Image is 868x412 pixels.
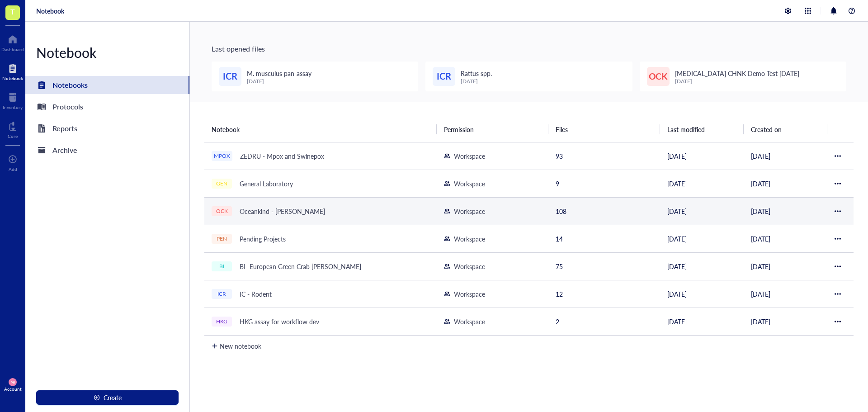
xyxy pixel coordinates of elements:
span: ICR [223,69,237,83]
div: Archive [52,144,77,156]
td: [DATE] [660,170,744,197]
th: Last modified [660,117,744,142]
div: Core [8,133,18,139]
a: Archive [25,141,189,159]
td: [DATE] [660,225,744,252]
div: Workspace [454,206,485,216]
span: ICR [437,69,451,83]
div: Pending Projects [236,232,290,245]
td: [DATE] [744,308,827,335]
div: Oceankind - [PERSON_NAME] [236,205,329,218]
div: Dashboard [1,47,24,52]
div: [DATE] [675,78,799,85]
div: Notebook [2,76,23,81]
div: [DATE] [461,78,492,85]
td: [DATE] [744,252,827,280]
div: Last opened files [212,43,846,54]
div: Workspace [454,317,485,327]
span: [MEDICAL_DATA] CHNK Demo Test [DATE] [675,69,799,78]
td: [DATE] [660,197,744,225]
div: HKG assay for workflow dev [236,315,323,328]
td: 108 [548,197,660,225]
div: Reports [52,122,77,135]
td: 93 [548,142,660,170]
div: Workspace [454,151,485,161]
td: 14 [548,225,660,252]
span: MB [10,380,14,384]
td: [DATE] [744,142,827,170]
a: Inventory [3,90,23,110]
a: Dashboard [1,32,24,52]
th: Files [548,117,660,142]
div: BI- European Green Crab [PERSON_NAME] [236,260,365,273]
a: Protocols [25,98,189,116]
td: [DATE] [660,142,744,170]
td: [DATE] [744,225,827,252]
div: Add [9,166,17,172]
td: 9 [548,170,660,197]
td: [DATE] [660,252,744,280]
th: Permission [437,117,548,142]
div: Notebook [25,43,189,62]
td: [DATE] [744,170,827,197]
td: [DATE] [744,197,827,225]
div: Inventory [3,104,23,110]
div: General Laboratory [236,177,297,190]
td: 12 [548,280,660,308]
button: Create [36,390,179,405]
div: Account [4,386,22,392]
td: [DATE] [744,280,827,308]
td: [DATE] [660,280,744,308]
div: Notebooks [52,79,88,91]
div: [DATE] [247,78,311,85]
span: OCK [649,70,668,84]
td: [DATE] [660,308,744,335]
span: T [10,6,15,17]
div: Workspace [454,261,485,271]
span: M. musculus pan-assay [247,69,311,78]
a: Core [8,119,18,139]
a: Notebook [36,7,64,15]
div: Workspace [454,289,485,299]
div: IC - Rodent [236,288,276,300]
div: ZEDRU - Mpox and Swinepox [236,150,328,162]
div: Workspace [454,179,485,189]
td: 75 [548,252,660,280]
th: Notebook [204,117,437,142]
a: Notebook [2,61,23,81]
span: Rattus spp. [461,69,492,78]
a: Reports [25,119,189,137]
div: Protocols [52,100,83,113]
td: 2 [548,308,660,335]
div: New notebook [220,341,261,351]
div: Workspace [454,234,485,244]
th: Created on [744,117,827,142]
a: Notebooks [25,76,189,94]
span: Create [104,394,122,401]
